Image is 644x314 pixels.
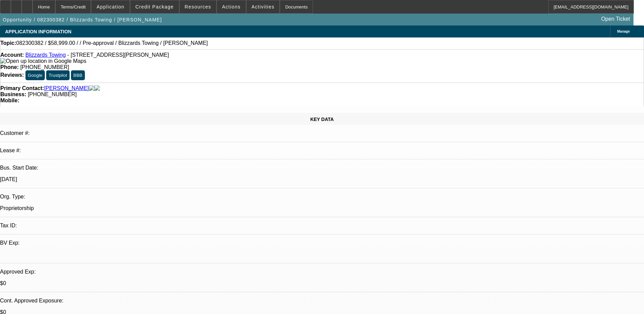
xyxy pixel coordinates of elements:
[16,40,208,46] span: 082300382 / $58,999.00 / / Pre-approval / Blizzards Towing / [PERSON_NAME]
[180,0,216,13] button: Resources
[135,4,174,10] span: Credit Package
[185,4,211,10] span: Resources
[222,4,241,10] span: Actions
[0,64,19,70] strong: Phone:
[617,30,630,33] span: Manage
[0,98,19,103] strong: Mobile:
[0,40,16,46] strong: Topic:
[25,52,66,58] a: Blizzards Towing
[217,0,246,13] button: Actions
[310,117,334,122] span: KEY DATA
[91,0,129,13] button: Application
[0,58,86,64] a: View Google Maps
[28,91,77,97] span: [PHONE_NUMBER]
[3,17,162,22] span: Opportunity / 082300382 / Blizzards Towing / [PERSON_NAME]
[89,85,94,91] img: facebook-icon.png
[46,70,69,80] button: Trustpilot
[599,13,633,25] a: Open Ticket
[0,72,24,78] strong: Reviews:
[71,70,85,80] button: BBB
[94,85,100,91] img: linkedin-icon.png
[96,4,124,10] span: Application
[0,58,86,64] img: Open up location in Google Maps
[44,85,89,91] a: [PERSON_NAME]
[25,70,45,80] button: Google
[130,0,179,13] button: Credit Package
[5,29,71,34] span: APPLICATION INFORMATION
[0,52,24,58] strong: Account:
[0,85,44,91] strong: Primary Contact:
[20,64,69,70] span: [PHONE_NUMBER]
[246,0,280,13] button: Activities
[252,4,275,10] span: Activities
[0,91,26,97] strong: Business:
[67,52,169,58] span: - [STREET_ADDRESS][PERSON_NAME]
